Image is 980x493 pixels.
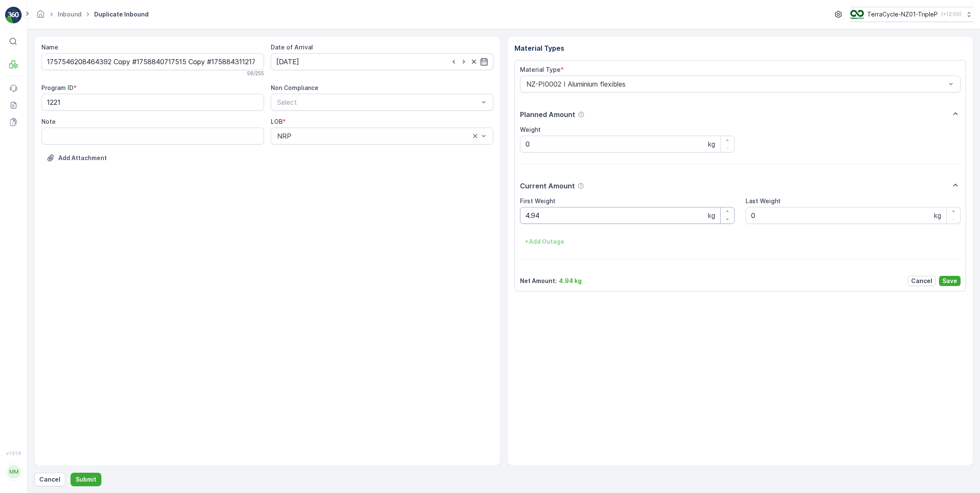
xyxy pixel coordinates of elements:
label: Note [41,118,56,125]
input: dd/mm/yyyy [271,53,493,70]
p: Select [277,97,479,107]
p: Save [942,277,957,285]
div: Help Tooltip Icon [577,182,584,189]
p: TerraCycle-NZ01-TripleP [867,10,938,19]
p: Current Amount [520,181,575,191]
p: Submit [76,475,96,484]
button: +Add Outage [520,235,569,248]
p: Planned Amount [520,109,575,120]
label: Name [41,44,58,51]
a: Inbound [58,11,82,18]
label: Material Type [520,66,561,73]
button: TerraCycle-NZ01-TripleP(+12:00) [850,7,973,22]
img: TC_7kpGtVS.png [850,10,864,19]
div: Help Tooltip Icon [578,111,585,118]
button: Cancel [908,276,936,286]
p: Net Amount : [520,277,557,285]
div: MM [7,465,21,479]
p: Material Types [514,43,966,53]
label: LOB [271,118,283,125]
p: Add Attachment [58,154,107,162]
p: kg [934,210,941,221]
p: + Add Outage [525,237,564,246]
p: kg [708,139,715,149]
label: Non Compliance [271,84,318,91]
label: Last Weight [746,197,781,204]
a: Homepage [36,13,45,20]
button: Save [939,276,961,286]
label: Program ID [41,84,73,91]
button: Cancel [34,473,65,486]
p: Cancel [39,475,60,484]
label: First Weight [520,197,555,204]
p: kg [708,210,715,221]
button: Submit [71,473,101,486]
span: v 1.51.0 [5,451,22,456]
label: Weight [520,126,541,133]
p: 4.94 kg [559,277,582,285]
button: MM [5,458,22,486]
img: logo [5,7,22,24]
span: Duplicate Inbound [93,10,150,19]
p: ( +12:00 ) [941,11,961,18]
button: Upload File [41,151,112,165]
p: Cancel [911,277,932,285]
p: 56 / 255 [247,70,264,77]
label: Date of Arrival [271,44,313,51]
